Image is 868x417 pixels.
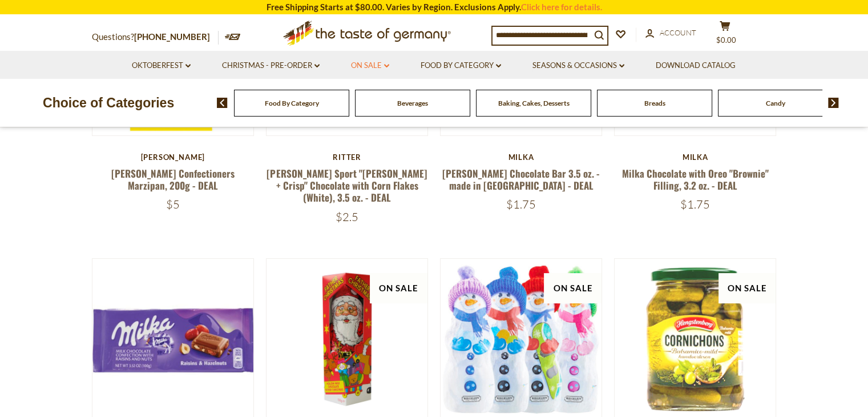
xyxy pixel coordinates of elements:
[828,98,839,108] img: next arrow
[614,153,777,162] div: Milka
[442,166,600,193] a: [PERSON_NAME] Chocolate Bar 3.5 oz. - made in [GEOGRAPHIC_DATA] - DEAL
[92,30,219,45] p: Questions?
[440,153,603,162] div: Milka
[506,197,536,211] span: $1.75
[351,59,389,72] a: On Sale
[498,99,570,107] a: Baking, Cakes, Desserts
[532,59,624,72] a: Seasons & Occasions
[766,99,785,107] a: Candy
[265,99,319,107] a: Food By Category
[656,59,736,72] a: Download Catalog
[622,166,769,193] a: Milka Chocolate with Oreo "Brownie" Filling, 3.2 oz. - DEAL
[708,21,742,49] button: $0.00
[680,197,710,211] span: $1.75
[521,2,602,12] a: Click here for details.
[222,59,320,72] a: Christmas - PRE-ORDER
[132,59,191,72] a: Oktoberfest
[397,99,428,107] a: Beverages
[645,27,696,39] a: Account
[644,99,665,107] a: Breads
[166,197,180,211] span: $5
[217,98,228,108] img: previous arrow
[111,166,235,193] a: [PERSON_NAME] Confectioners Marzipan, 200g - DEAL
[660,28,696,37] span: Account
[267,166,427,205] a: [PERSON_NAME] Sport "[PERSON_NAME] + Crisp" Chocolate with Corn Flakes (White), 3.5 oz. - DEAL
[266,153,429,162] div: Ritter
[92,153,255,162] div: [PERSON_NAME]
[134,31,210,42] a: [PHONE_NUMBER]
[336,210,358,224] span: $2.5
[716,35,736,45] span: $0.00
[421,59,501,72] a: Food By Category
